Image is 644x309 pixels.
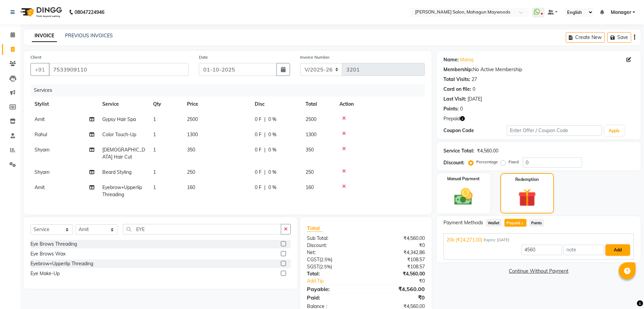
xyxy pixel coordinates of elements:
span: 250 [306,169,314,175]
span: Shyam [35,169,49,175]
span: Gypsy Hair Spa [102,116,136,122]
th: Stylist [30,97,98,112]
span: 0 % [268,131,276,138]
div: ₹0 [366,242,430,249]
div: Last Visit: [443,96,466,103]
th: Qty [149,97,183,112]
div: Services [31,84,430,97]
div: Service Total: [443,147,474,154]
span: 160 [306,184,314,190]
span: Color Touch-Up [102,131,136,138]
div: Name: [443,56,459,63]
input: Search or Scan [123,224,281,234]
span: 2500 [306,116,316,122]
div: 27 [472,76,477,83]
div: Coupon Code [443,127,507,134]
span: Payment Methods [443,219,483,226]
span: 0 % [268,146,276,153]
button: Save [607,32,631,43]
span: 0 F [255,116,262,123]
div: ( ) [302,263,366,270]
a: Manoj [460,56,473,63]
div: Eye Make-Up [30,270,60,277]
span: Amit [35,184,45,190]
span: SGST [307,264,319,270]
div: ₹108.57 [366,256,430,263]
span: 0 % [268,116,276,123]
span: 0 % [268,169,276,176]
span: CGST [307,256,319,263]
div: Points: [443,105,459,112]
span: 1 [153,169,156,175]
button: +91 [30,63,49,76]
div: No Active Membership [443,66,634,73]
span: Prepaid [443,115,460,122]
input: Search by Name/Mobile/Email/Code [49,63,189,76]
span: 0 F [255,184,262,191]
div: Paid: [302,293,366,302]
span: 1300 [306,131,316,138]
span: Eyebrow+Upperlip Threading [102,184,142,198]
img: _gift.svg [513,187,541,209]
span: | [264,169,266,176]
span: 350 [187,147,195,153]
span: [DEMOGRAPHIC_DATA] Hair Cut [102,147,145,160]
span: 250 [187,169,195,175]
th: Total [302,97,335,112]
div: ₹4,560.00 [366,270,430,277]
span: Points [529,219,544,227]
span: 350 [306,147,314,153]
div: 0 [473,86,475,93]
th: Service [98,97,149,112]
div: Eye Brows Wax [30,250,65,257]
div: ₹4,560.00 [366,235,430,242]
span: 0 F [255,131,262,138]
span: Total [307,225,323,232]
input: Amount [521,245,562,255]
img: _cash.svg [449,186,478,207]
th: Disc [251,97,302,112]
span: | [264,146,266,153]
label: Date [199,54,208,60]
span: 1 [153,147,156,153]
a: INVOICE [32,30,57,42]
label: Percentage [476,159,498,165]
div: [DATE] [468,96,482,103]
span: 1 [153,131,156,138]
div: Membership: [443,66,473,73]
span: | [264,116,266,123]
b: 08047224946 [75,3,104,22]
a: Continue Without Payment [438,268,639,275]
a: Add Tip [302,277,377,285]
label: Redemption [515,177,539,183]
div: Eye Brows Threading [30,241,77,248]
label: Invoice Number [300,54,330,60]
input: note [563,245,604,255]
span: 0 F [255,169,262,176]
span: 2.5% [320,264,331,269]
span: 1 [153,184,156,190]
label: Client [30,54,41,60]
div: Net: [302,249,366,256]
div: Payable: [302,285,366,293]
span: Rahul [35,131,47,138]
span: Manager [611,9,631,16]
span: | [264,131,266,138]
span: 0 F [255,146,262,153]
th: Action [335,97,425,112]
span: Beard Styling [102,169,131,175]
span: Expiry: [DATE] [484,237,510,243]
div: Discount: [302,242,366,249]
button: Apply [605,126,624,136]
span: 20k (₹24,271.00) [446,236,482,244]
input: Enter Offer / Coupon Code [507,125,602,136]
div: Discount: [443,159,464,166]
div: ₹4,560.00 [477,147,498,154]
span: 1 [520,222,524,226]
span: 2.5% [321,257,331,262]
span: Shyam [35,147,49,153]
div: 0 [460,105,463,112]
span: Wallet [486,219,502,227]
div: Total: [302,270,366,277]
div: Card on file: [443,86,471,93]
